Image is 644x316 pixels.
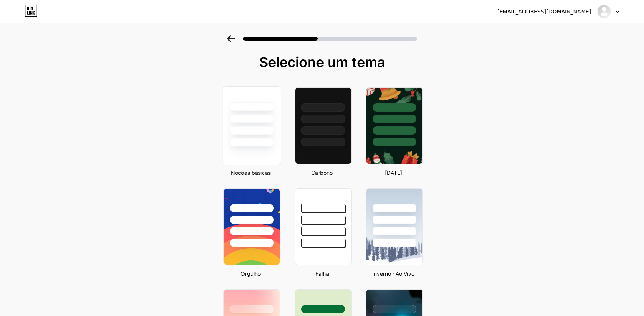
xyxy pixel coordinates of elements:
font: [EMAIL_ADDRESS][DOMAIN_NAME] [497,8,591,15]
font: Orgulho [241,270,261,277]
img: agarimpeirabsb [597,4,611,19]
font: Noções básicas [231,170,271,176]
font: Selecione um tema [259,54,385,71]
font: Falha [315,270,329,277]
font: Inverno · Ao Vivo [372,270,414,277]
font: [DATE] [385,170,402,176]
font: Carbono [311,170,333,176]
